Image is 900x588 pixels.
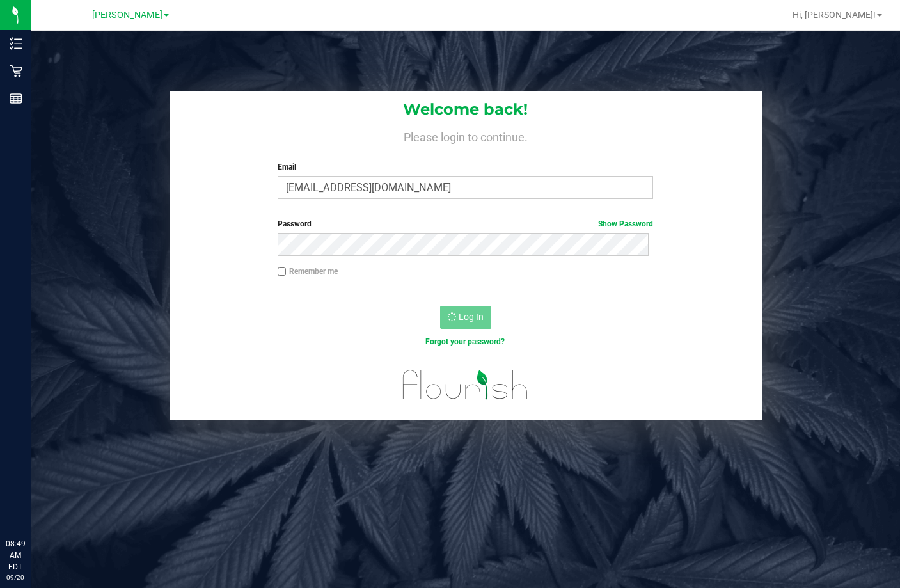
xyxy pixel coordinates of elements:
[10,65,22,77] inline-svg: Retail
[170,101,762,118] h1: Welcome back!
[459,312,484,322] span: Log In
[391,361,540,408] img: flourish_logo.svg
[10,37,22,50] inline-svg: Inventory
[278,266,338,277] label: Remember me
[793,10,876,20] span: Hi, [PERSON_NAME]!
[598,219,653,228] a: Show Password
[92,10,162,20] span: [PERSON_NAME]
[278,267,287,276] input: Remember me
[6,538,25,573] p: 08:49 AM EDT
[425,337,505,346] a: Forgot your password?
[440,306,491,329] button: Log In
[6,573,25,582] p: 09/20
[10,92,22,105] inline-svg: Reports
[170,128,762,143] h4: Please login to continue.
[278,161,653,173] label: Email
[278,219,312,228] span: Password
